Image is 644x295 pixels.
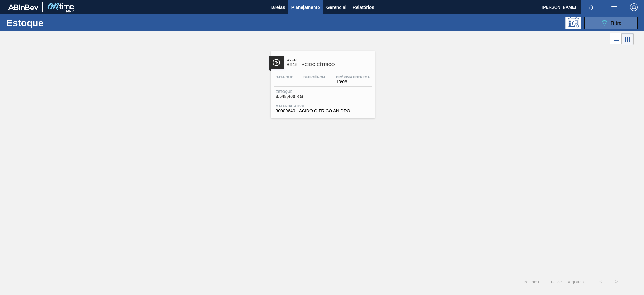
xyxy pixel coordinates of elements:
span: Próxima Entrega [336,75,370,79]
span: Estoque [276,90,320,94]
span: Relatórios [353,3,374,11]
button: Notificações [581,3,601,12]
img: TNhmsLtSVTkK8tSr43FrP2fwEKptu5GPRR3wAAAABJRU5ErkJggg== [8,4,38,10]
span: 1 - 1 de 1 Registros [549,280,584,284]
span: 19/08 [336,80,370,84]
span: 3.548,400 KG [276,94,320,99]
img: Logout [630,3,638,11]
div: Pogramando: nenhum usuário selecionado [565,17,581,29]
button: Filtro [584,17,638,29]
span: Gerencial [326,3,347,11]
span: Material ativo [276,104,370,108]
span: Over [287,58,372,62]
span: Planejamento [291,3,320,11]
span: Página : 1 [524,280,540,284]
div: Visão em Cards [622,33,634,45]
span: Filtro [611,20,622,26]
span: BR15 - ÁCIDO CÍTRICO [287,62,372,67]
span: Data out [276,75,293,79]
span: Tarefas [270,3,285,11]
span: Suficiência [303,75,325,79]
button: < [593,274,609,290]
div: Visão em Lista [610,33,622,45]
span: - [303,80,325,84]
span: - [276,80,293,84]
span: 30009649 - ACIDO CÍTRICO ANIDRO [276,109,370,113]
h1: Estoque [6,19,101,26]
button: > [609,274,625,290]
img: Ícone [272,59,280,66]
img: userActions [610,3,618,11]
a: ÍconeOverBR15 - ÁCIDO CÍTRICOData out-Suficiência-Próxima Entrega19/08Estoque3.548,400 KGMaterial... [266,47,378,118]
